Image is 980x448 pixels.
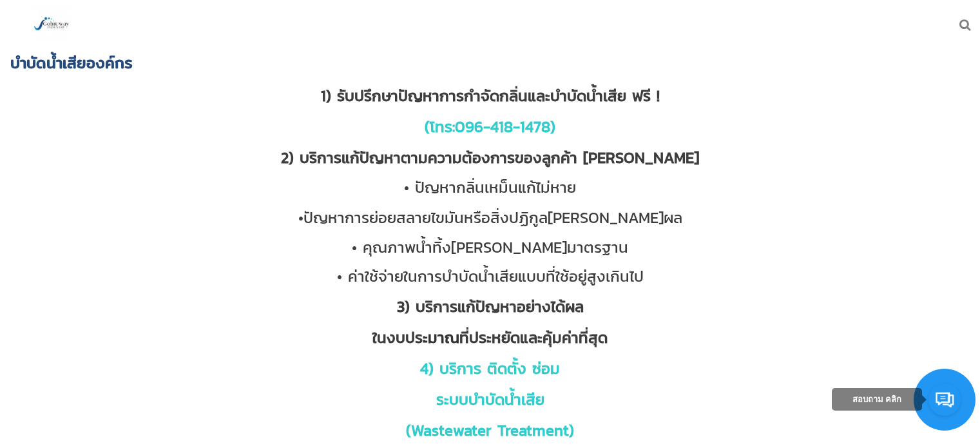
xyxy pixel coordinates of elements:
[464,206,682,229] span: หรือสิ่งปฏิกูล[PERSON_NAME]ผล
[423,326,459,349] span: ะมาณ
[404,176,576,199] span: • ปัญหากลิ่นเหม็นแก้ไม่หาย
[337,265,644,287] span: • ค่าใช้จ่ายในการบำบัดน้ำเสียแบบที่ใช้อยู่สูงเกินไป
[352,236,628,258] span: • คุณภาพน้ำทิ้ง[PERSON_NAME]มาตรฐาน
[32,5,71,44] img: large-1644130236041.jpg
[281,146,699,169] span: 2) บริการแก้ปัญหาตามความต้องการของลูกค้า [PERSON_NAME]
[425,115,555,138] span: (โทร: )
[298,206,303,229] span: •
[303,206,682,229] span: ปัญหาการย่อยสลายไขมัน
[455,115,550,138] a: 096-418-1478
[321,84,660,107] span: 1) รับปรึกษาปัญหาการกำจัดกลิ่นและบำบัดน้ำเสีย ฟรี !
[397,295,584,318] span: 3) บริการแก้ปัญหาอย่างได้ผล
[10,50,133,75] span: บําบัดน้ำเสียองค์กร
[372,326,608,349] span: ในงบปร ที่ประหยัดและคุ้มค่าที่สุด
[436,388,544,411] span: ระบบบำบัดน้ำเสีย
[420,357,560,380] span: 4) บริการ ติดตั้ง ซ่อม
[852,394,902,404] span: สอบถาม คลิก
[406,419,574,442] span: (Wastewater Treatment)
